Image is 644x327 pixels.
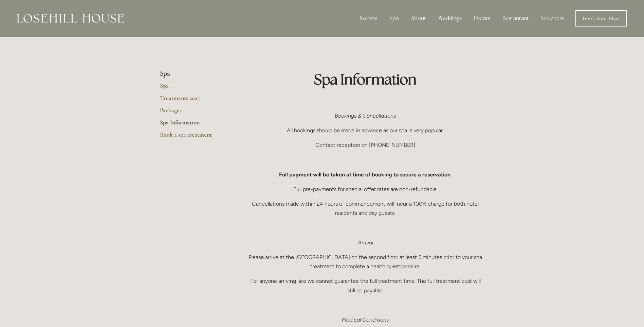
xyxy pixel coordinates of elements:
[575,10,627,27] a: Book Your Stay
[246,276,484,295] p: For anyone arriving late we cannot guarantee the full treatment time. The full treatment cost wil...
[433,12,467,25] div: Weddings
[246,140,484,150] p: Contact reception on [PHONE_NUMBER]
[246,199,484,218] p: Cancellations made within 24 hours of commencement will incur a 100% charge for both hotel reside...
[497,12,534,25] div: Restaurant
[335,113,396,119] em: Bookings & Cancellations
[314,70,417,88] strong: Spa Information
[279,171,450,178] strong: Full payment will be taken at time of booking to secure a reservation
[17,14,124,23] img: Losehill House
[160,94,225,106] a: Treatments 2025
[160,82,225,94] a: Spa
[468,12,496,25] div: Events
[536,12,569,25] a: Vouchers
[246,170,484,179] p: .
[160,131,225,143] a: Book a spa treatment
[160,106,225,119] a: Packages
[160,69,225,78] li: Spa
[342,316,389,323] em: Medical Conditions
[405,12,431,25] div: About
[354,12,383,25] div: Rooms
[246,185,484,194] p: Full pre-payments for special offer rates are non-refundable.
[246,253,484,271] p: Please arrive at the [GEOGRAPHIC_DATA] on the second floor at least 5 minutes prior to your spa t...
[160,119,225,131] a: Spa Information
[358,239,373,246] em: Arrival
[246,126,484,135] p: All bookings should be made in advance as our spa is very popular.
[384,12,404,25] div: Spa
